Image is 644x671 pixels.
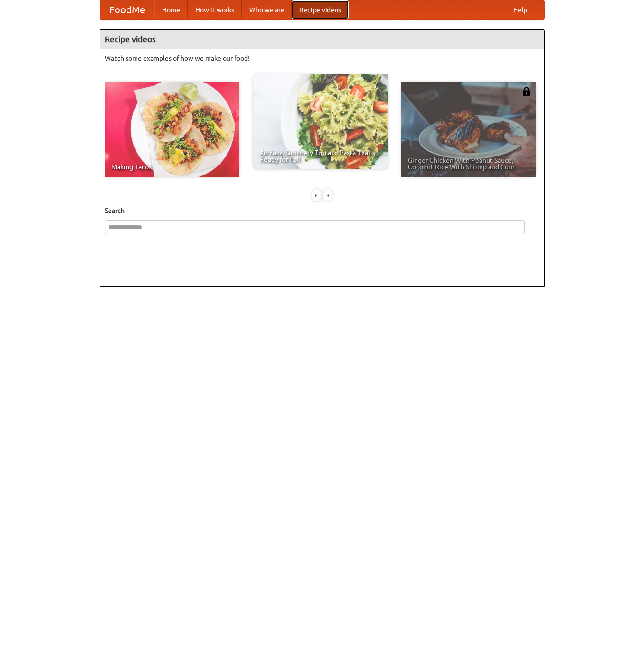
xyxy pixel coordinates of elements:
a: Making Tacos [105,82,239,177]
a: Who we are [242,0,292,19]
a: Home [154,0,188,19]
a: Help [506,0,535,19]
div: « [312,189,321,201]
div: » [323,189,332,201]
p: Watch some examples of how we make our food! [105,54,540,63]
a: Recipe videos [292,0,349,19]
a: How it works [188,0,242,19]
h4: Recipe videos [100,30,544,49]
span: An Easy, Summery Tomato Pasta That's Ready for Fall [260,149,381,163]
h5: Search [105,206,540,215]
a: FoodMe [100,0,154,19]
a: An Easy, Summery Tomato Pasta That's Ready for Fall [253,74,388,169]
img: 483408.png [522,87,531,96]
span: Making Tacos [111,164,233,170]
